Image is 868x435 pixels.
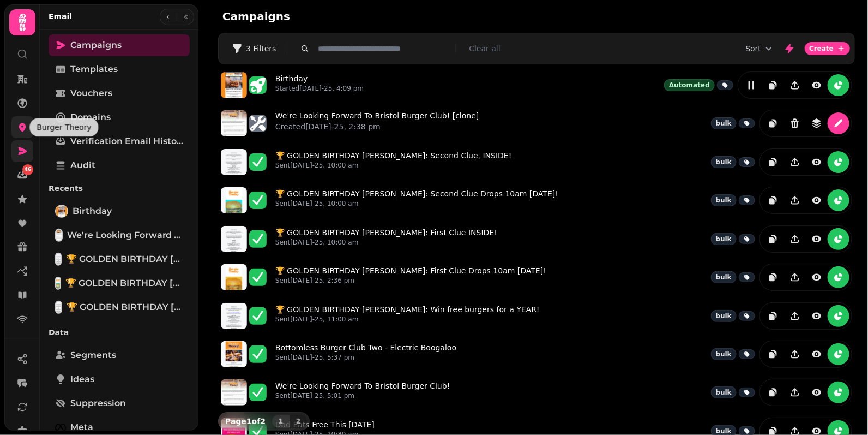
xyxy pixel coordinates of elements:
button: reports [828,151,849,173]
span: Create [809,45,834,52]
span: 46 [25,166,32,174]
a: Segments [49,344,190,366]
span: We're Looking Forward To Bristol Burger Club! [clone] [67,229,183,242]
a: We're Looking Forward To Bristol Burger Club! [clone]We're Looking Forward To Bristol Burger Club... [49,224,190,246]
p: Sent [DATE]-25, 10:00 am [275,161,512,170]
button: view [806,151,828,173]
button: 2 [290,415,307,428]
button: Create [805,42,850,55]
a: 🏆 GOLDEN BIRTHDAY HUNT: First Clue INSIDE!🏆 GOLDEN BIRTHDAY [PERSON_NAME]: First Clue INSIDE! [49,296,190,318]
button: duplicate [762,74,784,96]
div: bulk [711,386,737,398]
span: 🏆 GOLDEN BIRTHDAY [PERSON_NAME]: First Clue INSIDE! [67,301,183,314]
span: Suppression [70,397,126,410]
button: duplicate [762,343,784,365]
button: view [806,343,828,365]
p: Sent [DATE]-25, 11:00 am [275,315,540,324]
a: Ideas [49,368,190,390]
div: bulk [711,271,737,283]
img: aHR0cHM6Ly9zdGFtcGVkZS1zZXJ2aWNlLXByb2QtdGVtcGxhdGUtcHJldmlld3MuczMuZXUtd2VzdC0xLmFtYXpvbmF3cy5jb... [221,149,247,175]
span: 2 [294,418,303,425]
button: view [806,228,828,250]
button: 1 [272,415,290,428]
p: Started [DATE]-25, 4:09 pm [275,84,364,93]
button: view [806,382,828,403]
button: duplicate [762,228,784,250]
div: bulk [711,194,737,206]
nav: Pagination [272,415,307,428]
div: bulk [711,348,737,360]
a: 🏆 GOLDEN BIRTHDAY HUNT: Second Clue Drops 10am Tomorrow!🏆 GOLDEN BIRTHDAY [PERSON_NAME]: Second C... [49,272,190,294]
span: 3 Filters [246,45,276,52]
img: aHR0cHM6Ly9zdGFtcGVkZS1zZXJ2aWNlLXByb2QtdGVtcGxhdGUtcHJldmlld3MuczMuZXUtd2VzdC0xLmFtYXpvbmF3cy5jb... [221,341,247,367]
button: view [806,266,828,288]
img: We're Looking Forward To Bristol Burger Club! [clone] [56,230,62,241]
div: Burger Theory [29,118,98,136]
button: duplicate [762,305,784,327]
button: reports [828,74,849,96]
button: Share campaign preview [784,343,806,365]
span: Birthday [73,205,112,218]
a: Suppression [49,392,190,414]
span: Campaigns [70,39,122,52]
a: BirthdayStarted[DATE]-25, 4:09 pm [275,73,364,97]
button: reports [828,343,849,365]
a: Verification email history [49,130,190,152]
button: Sort [745,43,774,54]
a: Vouchers [49,82,190,104]
button: duplicate [762,382,784,403]
button: Clear all [469,43,500,54]
a: 🏆 GOLDEN BIRTHDAY HUNT: Second Clue, INSIDE!🏆 GOLDEN BIRTHDAY [PERSON_NAME]: Second Clue, INSIDE! [49,248,190,270]
h2: Campaigns [222,9,432,24]
img: aHR0cHM6Ly9zdGFtcGVkZS1zZXJ2aWNlLXByb2QtdGVtcGxhdGUtcHJldmlld3MuczMuZXUtd2VzdC0xLmFtYXpvbmF3cy5jb... [221,264,247,290]
div: bulk [711,117,737,129]
button: reports [828,382,849,403]
span: 1 [276,418,285,425]
img: 🏆 GOLDEN BIRTHDAY HUNT: First Clue INSIDE! [56,302,61,313]
button: Share campaign preview [784,151,806,173]
a: Audit [49,154,190,176]
img: Birthday [56,206,67,217]
a: Domains [49,106,190,128]
p: Sent [DATE]-25, 5:37 pm [275,353,456,362]
img: aHR0cHM6Ly9zdGFtcGVkZS1zZXJ2aWNlLXByb2QtdGVtcGxhdGUtcHJldmlld3MuczMuZXUtd2VzdC0xLmFtYXpvbmF3cy5jb... [221,303,247,329]
button: revisions [806,112,828,134]
button: Share campaign preview [784,266,806,288]
button: reports [828,266,849,288]
img: aHR0cHM6Ly9zdGFtcGVkZS1zZXJ2aWNlLXByb2QtdGVtcGxhdGUtcHJldmlld3MuczMuZXUtd2VzdC0xLmFtYXpvbmF3cy5jb... [221,379,247,406]
span: Segments [70,349,116,362]
img: aHR0cHM6Ly9zdGFtcGVkZS1zZXJ2aWNlLXByb2QtdGVtcGxhdGUtcHJldmlld3MuczMuZXUtd2VzdC0xLmFtYXpvbmF3cy5jb... [221,187,247,213]
a: BirthdayBirthday [49,200,190,222]
button: edit [740,74,762,96]
a: 🏆 GOLDEN BIRTHDAY [PERSON_NAME]: Second Clue, INSIDE!Sent[DATE]-25, 10:00 am [275,150,512,174]
button: Share campaign preview [784,74,806,96]
button: Share campaign preview [784,382,806,403]
span: 🏆 GOLDEN BIRTHDAY [PERSON_NAME]: Second Clue, INSIDE! [66,253,183,266]
a: Campaigns [49,34,190,56]
span: Ideas [70,373,94,386]
span: Vouchers [70,87,112,100]
button: view [806,305,828,327]
div: bulk [711,233,737,245]
a: 🏆 GOLDEN BIRTHDAY [PERSON_NAME]: First Clue Drops 10am [DATE]!Sent[DATE]-25, 2:36 pm [275,265,546,289]
button: 3 Filters [223,40,285,57]
p: Sent [DATE]-25, 2:36 pm [275,276,546,285]
button: edit [828,112,849,134]
span: Templates [70,63,118,76]
img: 🏆 GOLDEN BIRTHDAY HUNT: Second Clue Drops 10am Tomorrow! [56,278,60,289]
button: reports [828,305,849,327]
button: view [806,74,828,96]
a: We're Looking Forward To Bristol Burger Club! [clone]Created[DATE]-25, 2:38 pm [275,110,479,136]
span: Meta [70,421,93,434]
button: Share campaign preview [784,305,806,327]
div: bulk [711,156,737,168]
button: duplicate [762,112,784,134]
button: Share campaign preview [784,189,806,211]
span: 🏆 GOLDEN BIRTHDAY [PERSON_NAME]: Second Clue Drops 10am [DATE]! [65,277,183,290]
img: 🏆 GOLDEN BIRTHDAY HUNT: Second Clue, INSIDE! [56,254,61,265]
button: duplicate [762,189,784,211]
a: 🏆 GOLDEN BIRTHDAY [PERSON_NAME]: Second Clue Drops 10am [DATE]!Sent[DATE]-25, 10:00 am [275,188,558,212]
img: aHR0cHM6Ly9zdGFtcGVkZS1zZXJ2aWNlLXByb2QtdGVtcGxhdGUtcHJldmlld3MuczMuZXUtd2VzdC0xLmFtYXpvbmF3cy5jb... [221,110,247,136]
p: Recents [49,178,190,198]
p: Created [DATE]-25, 2:38 pm [275,121,479,132]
